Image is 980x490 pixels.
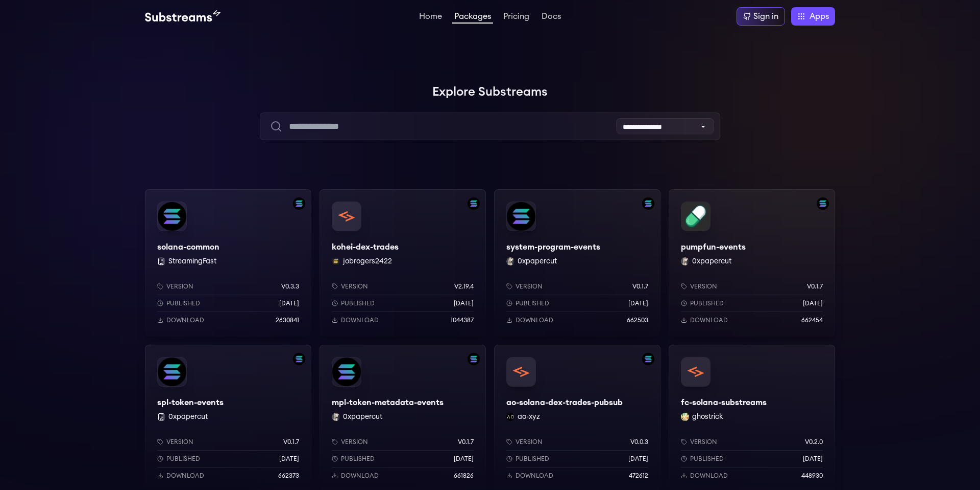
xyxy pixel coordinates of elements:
[166,455,200,463] p: Published
[166,282,193,291] p: Version
[468,353,480,365] img: Filter by solana network
[468,197,480,210] img: Filter by solana network
[417,12,444,23] a: Home
[690,438,717,446] p: Version
[629,472,648,480] p: 472612
[343,256,392,266] button: jobrogers2422
[454,299,474,307] p: [DATE]
[805,438,823,446] p: v0.2.0
[803,299,823,307] p: [DATE]
[737,7,785,26] a: Sign in
[166,438,193,446] p: Version
[628,455,648,463] p: [DATE]
[320,189,486,337] a: Filter by solana networkkohei-dex-tradeskohei-dex-tradesjobrogers2422 jobrogers2422Versionv2.19.4...
[690,282,717,291] p: Version
[690,299,724,307] p: Published
[145,82,835,102] h1: Explore Substreams
[516,316,553,324] p: Download
[518,256,557,266] button: 0xpapercut
[279,299,299,307] p: [DATE]
[501,12,531,23] a: Pricing
[458,438,474,446] p: v0.1.7
[540,12,563,23] a: Docs
[516,455,549,463] p: Published
[168,256,216,266] button: StreamingFast
[803,455,823,463] p: [DATE]
[516,299,549,307] p: Published
[692,412,723,422] button: ghostrick
[341,282,368,291] p: Version
[276,316,299,324] p: 2630841
[341,455,375,463] p: Published
[341,316,379,324] p: Download
[293,197,305,210] img: Filter by solana network
[166,472,204,480] p: Download
[145,10,220,23] img: Substream's logo
[642,353,654,365] img: Filter by solana network
[494,189,660,337] a: Filter by solana networksystem-program-eventssystem-program-events0xpapercut 0xpapercutVersionv0....
[452,12,493,24] a: Packages
[817,197,829,210] img: Filter by solana network
[341,438,368,446] p: Version
[630,438,648,446] p: v0.0.3
[627,316,648,324] p: 662503
[632,282,648,291] p: v0.1.7
[341,299,375,307] p: Published
[669,189,835,337] a: Filter by solana networkpumpfun-eventspumpfun-events0xpapercut 0xpapercutVersionv0.1.7Published[D...
[690,455,724,463] p: Published
[281,282,299,291] p: v0.3.3
[341,472,379,480] p: Download
[166,299,200,307] p: Published
[801,316,823,324] p: 662454
[516,472,553,480] p: Download
[642,197,654,210] img: Filter by solana network
[690,472,728,480] p: Download
[454,472,474,480] p: 661826
[807,282,823,291] p: v0.1.7
[516,438,543,446] p: Version
[279,455,299,463] p: [DATE]
[810,10,829,23] span: Apps
[145,189,311,337] a: Filter by solana networksolana-commonsolana-common StreamingFastVersionv0.3.3Published[DATE]Downl...
[451,316,474,324] p: 1044387
[516,282,543,291] p: Version
[454,455,474,463] p: [DATE]
[454,282,474,291] p: v2.19.4
[166,316,204,324] p: Download
[518,412,540,422] button: ao-xyz
[278,472,299,480] p: 662373
[753,10,778,23] div: Sign in
[283,438,299,446] p: v0.1.7
[293,353,305,365] img: Filter by solana network
[628,299,648,307] p: [DATE]
[343,412,382,422] button: 0xpapercut
[690,316,728,324] p: Download
[168,412,208,422] button: 0xpapercut
[801,472,823,480] p: 448930
[692,256,731,266] button: 0xpapercut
